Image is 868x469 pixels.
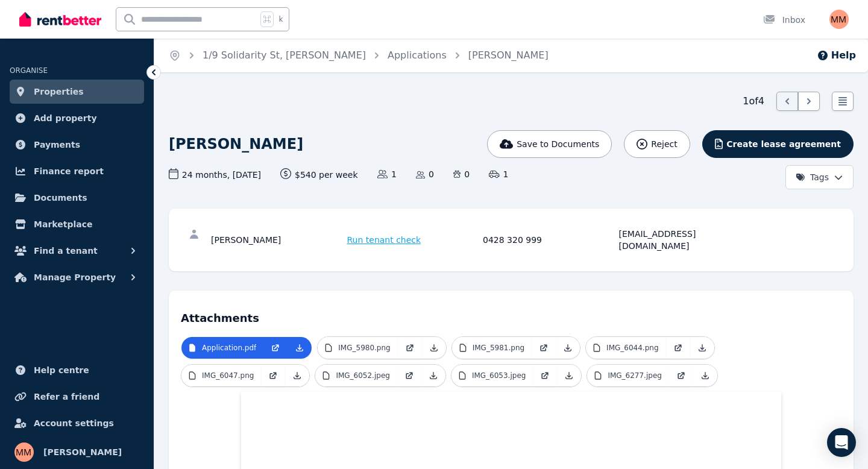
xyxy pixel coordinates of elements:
span: Manage Property [34,270,116,285]
span: Save to Documents [517,138,599,150]
a: Finance report [10,159,144,183]
span: ORGANISE [10,66,48,75]
p: IMG_6277.jpeg [608,371,662,380]
span: Reject [651,138,677,150]
a: Open in new Tab [397,365,421,386]
span: 0 [416,168,434,180]
a: IMG_6277.jpeg [587,365,669,386]
a: [PERSON_NAME] [468,49,549,61]
a: Applications [388,49,447,61]
p: IMG_6044.png [606,343,658,353]
h4: Attachments [181,303,841,327]
a: 1/9 Solidarity St, [PERSON_NAME] [203,49,366,61]
a: IMG_6044.png [586,337,665,359]
a: Open in new Tab [261,365,285,386]
span: $540 per week [280,168,358,181]
span: 1 [489,168,508,180]
span: k [278,14,283,24]
a: Open in new Tab [666,337,690,359]
p: Application.pdf [202,343,256,353]
button: Tags [785,165,854,189]
p: IMG_6053.jpeg [472,371,526,380]
div: Open Intercom Messenger [827,428,856,457]
a: Open in new Tab [263,337,288,359]
a: Open in new Tab [669,365,693,386]
a: Download Attachment [556,337,580,359]
span: Documents [34,190,87,205]
span: [PERSON_NAME] [43,445,122,459]
span: Add property [34,111,97,125]
a: Payments [10,133,144,157]
p: IMG_6052.jpeg [336,371,390,380]
a: Download Attachment [690,337,714,359]
span: Find a tenant [34,244,98,258]
a: Open in new Tab [533,365,557,386]
a: Download Attachment [422,337,446,359]
a: IMG_6053.jpeg [451,365,533,386]
a: Account settings [10,411,144,435]
p: IMG_5980.png [338,343,390,353]
span: Marketplace [34,217,92,231]
button: Save to Documents [487,130,612,158]
a: Download Attachment [288,337,312,359]
nav: Breadcrumb [154,39,563,72]
img: RentBetter [19,10,101,28]
a: Application.pdf [181,337,263,359]
a: IMG_5980.png [318,337,397,359]
p: IMG_6047.png [202,371,254,380]
button: Manage Property [10,265,144,289]
span: Properties [34,84,84,99]
span: Account settings [34,416,114,430]
span: 0 [453,168,470,180]
a: Download Attachment [557,365,581,386]
a: Download Attachment [421,365,445,386]
div: Inbox [763,14,805,26]
span: 1 of 4 [743,94,764,109]
a: IMG_6047.png [181,365,261,386]
a: Download Attachment [285,365,309,386]
div: [EMAIL_ADDRESS][DOMAIN_NAME] [619,228,752,252]
h1: [PERSON_NAME] [169,134,303,154]
span: Help centre [34,363,89,377]
p: IMG_5981.png [473,343,524,353]
button: Create lease agreement [702,130,854,158]
a: IMG_5981.png [452,337,532,359]
img: matthew mcpherson [829,10,849,29]
a: Marketplace [10,212,144,236]
div: 0428 320 999 [483,228,615,252]
span: Run tenant check [347,234,421,246]
div: [PERSON_NAME] [211,228,344,252]
span: 1 [377,168,397,180]
button: Reject [624,130,690,158]
span: Refer a friend [34,389,99,404]
a: Add property [10,106,144,130]
button: Find a tenant [10,239,144,263]
span: Create lease agreement [726,138,841,150]
span: 24 months , [DATE] [169,168,261,181]
a: Refer a friend [10,385,144,409]
a: Documents [10,186,144,210]
a: IMG_6052.jpeg [315,365,397,386]
span: Finance report [34,164,104,178]
img: matthew mcpherson [14,442,34,462]
span: Tags [796,171,829,183]
a: Properties [10,80,144,104]
span: Payments [34,137,80,152]
a: Open in new Tab [532,337,556,359]
a: Help centre [10,358,144,382]
button: Help [817,48,856,63]
a: Download Attachment [693,365,717,386]
a: Open in new Tab [398,337,422,359]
